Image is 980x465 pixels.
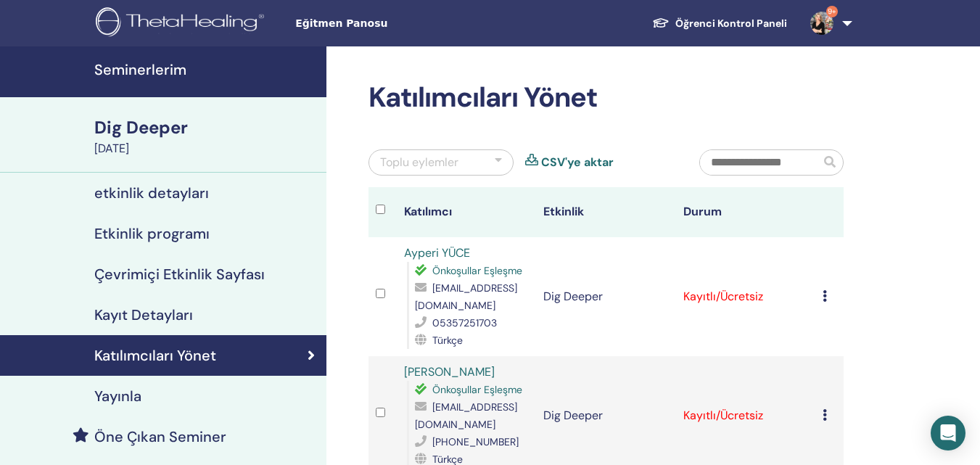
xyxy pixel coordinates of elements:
[94,387,141,405] h4: Yayınla
[541,154,614,171] a: CSV'ye aktar
[432,334,463,347] span: Türkçe
[641,10,799,37] a: Öğrenci Kontrol Paneli
[94,184,209,202] h4: etkinlik detayları
[676,187,816,237] th: Durum
[432,383,522,396] span: Önkoşullar Eşleşme
[652,17,670,29] img: graduation-cap-white.svg
[415,400,517,431] span: [EMAIL_ADDRESS][DOMAIN_NAME]
[94,61,318,78] h4: Seminerlerim
[432,435,519,448] span: [PHONE_NUMBER]
[94,140,318,157] div: [DATE]
[295,16,513,31] span: Eğitmen Panosu
[826,6,838,17] span: 9+
[368,81,844,115] h2: Katılımcıları Yönet
[432,316,497,329] span: 05357251703
[94,428,226,445] h4: Öne Çıkan Seminer
[415,281,517,312] span: [EMAIL_ADDRESS][DOMAIN_NAME]
[94,306,193,324] h4: Kayıt Detayları
[810,12,833,35] img: default.jpg
[96,7,269,40] img: logo.png
[94,225,210,242] h4: Etkinlik programı
[432,264,522,277] span: Önkoşullar Eşleşme
[86,115,326,157] a: Dig Deeper[DATE]
[397,187,537,237] th: Katılımcı
[404,245,470,260] a: Ayperi YÜCE
[94,115,318,140] div: Dig Deeper
[94,347,216,364] h4: Katılımcıları Yönet
[94,266,265,283] h4: Çevrimiçi Etkinlik Sayfası
[404,364,495,379] a: [PERSON_NAME]
[380,154,458,171] div: Toplu eylemler
[931,416,965,450] div: Open Intercom Messenger
[536,187,676,237] th: Etkinlik
[536,237,676,356] td: Dig Deeper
